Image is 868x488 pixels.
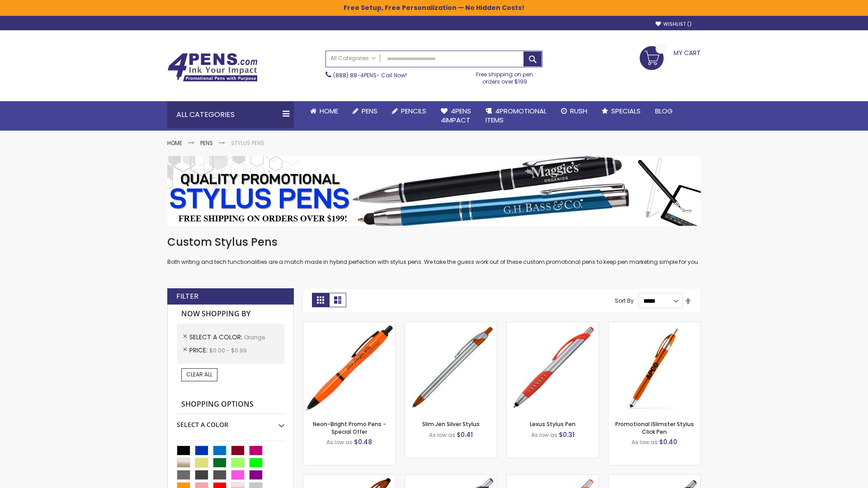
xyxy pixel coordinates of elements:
[330,55,376,62] span: All Categories
[326,438,353,446] span: As low as
[530,420,576,428] a: Lexus Stylus Pen
[345,101,385,121] a: Pens
[507,474,599,482] a: Boston Silver Stylus Pen-Orange
[303,322,395,329] a: Neon-Bright Promo Pens-Orange
[189,346,209,355] span: Price
[609,322,700,414] img: Promotional iSlimster Stylus Click Pen-Orange
[209,347,247,354] span: $0.00 - $0.99
[167,156,701,226] img: Stylus Pens
[186,371,212,378] span: Clear All
[181,368,217,381] a: Clear All
[570,106,587,116] span: Rush
[320,106,338,116] span: Home
[478,101,554,131] a: 4PROMOTIONALITEMS
[559,430,575,439] span: $0.31
[486,106,547,125] span: 4PROMOTIONAL ITEMS
[401,106,426,116] span: Pencils
[609,322,700,329] a: Promotional iSlimster Stylus Click Pen-Orange
[200,139,213,147] a: Pens
[167,235,701,266] div: Both writing and tech functionalities are a match made in hybrid perfection with stylus pens. We ...
[167,53,258,82] img: 4Pens Custom Pens and Promotional Products
[333,71,407,79] span: - Call Now!
[507,322,599,414] img: Lexus Stylus Pen-Orange
[615,297,634,305] label: Sort By
[611,106,641,116] span: Specials
[422,420,480,428] a: Slim Jen Silver Stylus
[303,322,395,414] img: Neon-Bright Promo Pens-Orange
[189,333,244,342] span: Select A Color
[429,431,455,439] span: As low as
[594,101,648,121] a: Specials
[507,322,599,329] a: Lexus Stylus Pen-Orange
[167,235,701,249] h1: Custom Stylus Pens
[326,51,380,66] a: All Categories
[656,21,692,28] a: Wishlist
[609,474,700,482] a: Lexus Metallic Stylus Pen-Orange
[615,420,694,435] a: Promotional iSlimster Stylus Click Pen
[405,322,497,329] a: Slim Jen Silver Stylus-Orange
[457,430,473,439] span: $0.41
[177,395,284,414] strong: Shopping Options
[648,101,680,121] a: Blog
[632,438,658,446] span: As low as
[313,420,386,435] a: Neon-Bright Promo Pens - Special Offer
[303,101,345,121] a: Home
[303,474,395,482] a: TouchWrite Query Stylus Pen-Orange
[441,106,471,125] span: 4Pens 4impact
[244,333,265,341] span: Orange
[167,139,182,147] a: Home
[177,414,284,429] div: Select A Color
[333,71,377,79] a: (888) 88-4PENS
[385,101,434,121] a: Pencils
[659,437,677,446] span: $0.40
[177,305,284,324] strong: Now Shopping by
[434,101,478,131] a: 4Pens4impact
[655,106,673,116] span: Blog
[312,293,329,307] strong: Grid
[554,101,594,121] a: Rush
[362,106,377,116] span: Pens
[405,322,497,414] img: Slim Jen Silver Stylus-Orange
[176,291,198,301] strong: Filter
[467,67,543,85] div: Free shipping on pen orders over $199
[405,474,497,482] a: Boston Stylus Pen-Orange
[354,437,372,446] span: $0.48
[531,431,557,439] span: As low as
[167,101,294,128] div: All Categories
[231,139,264,147] strong: Stylus Pens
